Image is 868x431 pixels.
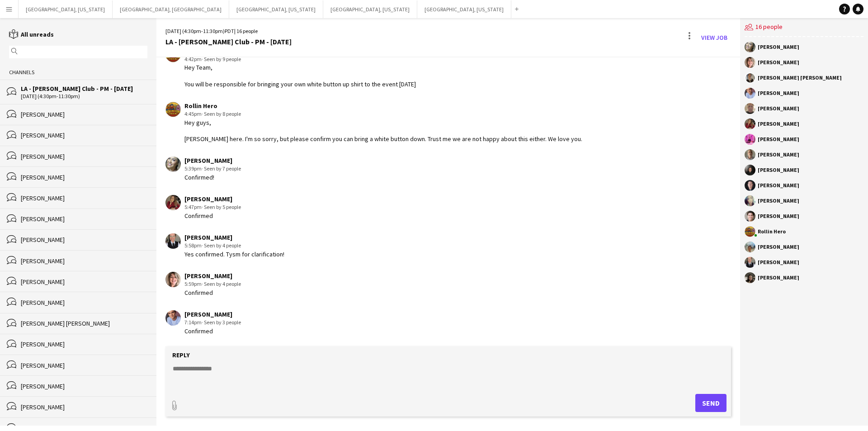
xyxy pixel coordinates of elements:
div: [PERSON_NAME] [758,106,799,111]
div: Confirmed [184,212,241,220]
div: Rollin Hero [758,229,786,234]
div: [PERSON_NAME] [21,340,147,348]
div: [PERSON_NAME] [21,236,147,244]
div: [PERSON_NAME] [758,183,799,188]
div: LA - [PERSON_NAME] Club - PM - [DATE] [21,85,147,93]
div: [PERSON_NAME] [21,361,147,369]
div: [PERSON_NAME] [21,110,147,118]
div: Yes confirmed. Tysm for clarification! [184,250,284,258]
div: [DATE] (4:30pm-11:30pm) [21,93,147,99]
div: [PERSON_NAME] [184,156,241,165]
div: [PERSON_NAME] [21,278,147,286]
div: [PERSON_NAME] [PERSON_NAME] [21,319,147,327]
button: [GEOGRAPHIC_DATA], [GEOGRAPHIC_DATA] [113,0,229,18]
div: [PERSON_NAME] [758,121,799,127]
a: View Job [698,30,731,45]
div: [PERSON_NAME] [758,44,799,50]
span: · Seen by 4 people [202,242,241,249]
div: [PERSON_NAME] [758,213,799,219]
div: Confirmed [184,327,241,335]
button: [GEOGRAPHIC_DATA], [US_STATE] [417,0,511,18]
div: Hey Team, You will be responsible for bringing your own white button up shirt to the event [DATE] [184,63,416,88]
span: · Seen by 8 people [202,110,241,117]
button: [GEOGRAPHIC_DATA], [US_STATE] [323,0,417,18]
div: [PERSON_NAME] [21,131,147,139]
div: Rollin Hero [184,102,582,110]
div: LA - [PERSON_NAME] Club - PM - [DATE] [165,38,292,46]
div: [PERSON_NAME] [21,194,147,202]
div: Hey guys, [PERSON_NAME] here. I'm so sorry, but please confirm you can bring a white button down.... [184,118,582,143]
span: · Seen by 5 people [202,204,241,210]
div: [PERSON_NAME] [21,257,147,265]
div: 5:59pm [184,280,241,288]
div: [PERSON_NAME] [21,298,147,307]
div: 4:42pm [184,55,416,63]
div: 16 people [745,18,863,37]
div: 5:47pm [184,203,241,211]
div: [PERSON_NAME] [21,152,147,161]
div: [PERSON_NAME] [PERSON_NAME] [758,75,842,81]
div: [PERSON_NAME] [758,167,799,173]
div: 4:45pm [184,110,582,118]
div: [PERSON_NAME] [758,244,799,250]
span: PDT [225,28,234,34]
div: [PERSON_NAME] [758,137,799,142]
a: All unreads [9,30,54,38]
div: [PERSON_NAME] [758,198,799,204]
div: 5:39pm [184,165,241,173]
div: [PERSON_NAME] [758,90,799,96]
div: [PERSON_NAME] [21,403,147,411]
div: [PERSON_NAME] [758,60,799,65]
label: Reply [172,351,190,359]
span: · Seen by 7 people [202,165,241,172]
div: [PERSON_NAME] [184,310,241,318]
button: Send [695,394,726,412]
div: [PERSON_NAME] [184,272,241,280]
button: [GEOGRAPHIC_DATA], [US_STATE] [229,0,323,18]
div: [PERSON_NAME] [21,215,147,223]
div: [PERSON_NAME] [21,382,147,390]
span: · Seen by 3 people [202,319,241,326]
div: [PERSON_NAME] [758,260,799,265]
div: [PERSON_NAME] [21,173,147,181]
div: [PERSON_NAME] [758,275,799,280]
div: [DATE] (4:30pm-11:30pm) | 16 people [165,27,292,35]
span: · Seen by 4 people [202,280,241,287]
div: [PERSON_NAME] [184,233,284,242]
div: [PERSON_NAME] [184,195,241,203]
div: [PERSON_NAME] [758,152,799,157]
span: · Seen by 9 people [202,56,241,62]
div: 5:58pm [184,242,284,250]
div: 7:14pm [184,318,241,327]
div: Confirmed [184,289,241,297]
button: [GEOGRAPHIC_DATA], [US_STATE] [19,0,113,18]
div: Confirmed! [184,173,241,181]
